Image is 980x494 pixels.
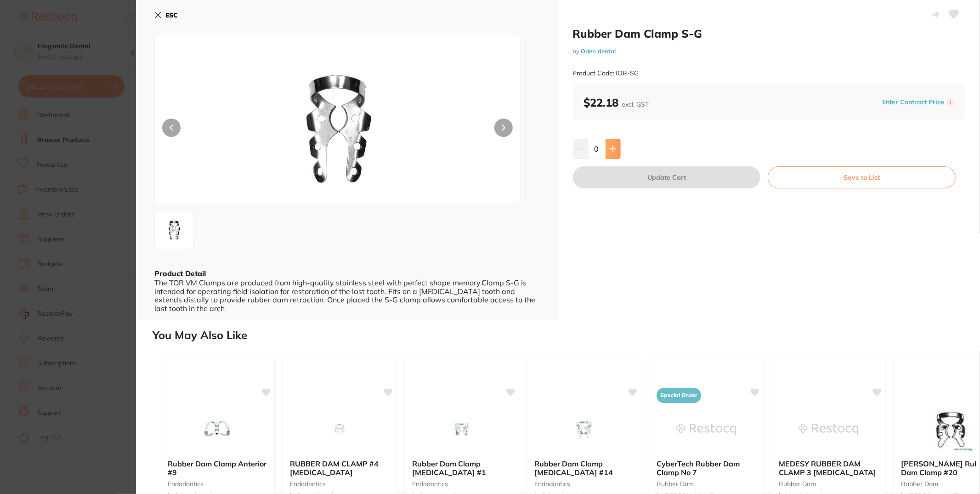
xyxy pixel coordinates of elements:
b: MEDESY RUBBER DAM CLAMP 3 MOLAR [779,460,878,477]
b: Rubber Dam Clamp Bicuspid #1 [412,460,511,477]
h2: You May Also Like [153,329,976,342]
b: Rubber Dam Clamp Anterior #9 [168,460,267,477]
small: by [573,48,966,55]
a: Orien dental [581,47,616,55]
b: CyberTech Rubber Dam Clamp No 7 [657,460,756,477]
b: Rubber Dam Clamp Molar #14 [534,460,634,477]
small: rubber dam [657,480,756,488]
small: endodontics [290,480,389,488]
small: rubber dam [779,480,878,488]
img: MEDESY RUBBER DAM CLAMP 3 MOLAR [799,406,858,452]
span: excl. GST [622,100,649,108]
small: endodontics [412,480,511,488]
small: endodontics [168,480,267,488]
label: i [947,99,954,106]
img: RUBBER DAM CLAMP #4 BICUSPID [310,406,369,452]
img: Rubber Dam Clamp Anterior #9 [187,406,247,452]
b: RUBBER DAM CLAMP #4 BICUSPID [290,460,389,477]
button: Enter Contract Price [879,98,947,107]
img: LTM3Mjkw [158,214,191,247]
button: Save to List [768,166,956,188]
b: $22.18 [584,96,649,109]
b: Product Detail [154,269,206,278]
h2: Rubber Dam Clamp S-G [573,27,966,40]
img: LTM3Mjkw [228,57,447,203]
b: ESC [165,11,178,19]
small: Product Code: TOR-SG [573,69,639,77]
button: Update Cart [573,166,761,188]
button: ESC [154,7,178,23]
span: Special Order [657,388,701,403]
img: Rubber Dam Clamp Molar #14 [554,406,614,452]
img: Rubber Dam Clamp Bicuspid #1 [432,406,492,452]
div: The TOR VM Clamps are produced from high-quality stainless steel with perfect shape memory.Clamp ... [154,278,540,312]
img: CyberTech Rubber Dam Clamp No 7 [676,406,736,452]
small: endodontics [534,480,634,488]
